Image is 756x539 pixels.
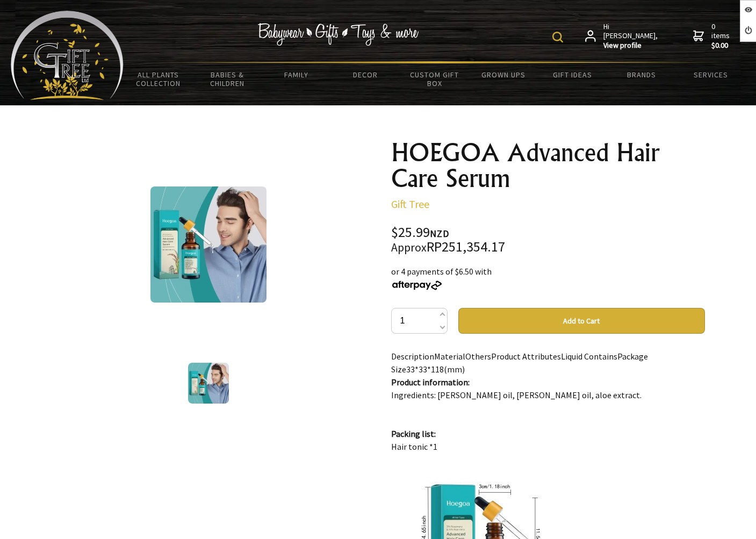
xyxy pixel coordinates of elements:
span: NZD [430,227,449,240]
a: Hi [PERSON_NAME],View profile [585,22,659,51]
small: Approx [391,240,427,255]
img: product search [552,32,563,42]
a: Gift Ideas [538,63,607,86]
strong: Product information: [391,377,470,387]
a: Brands [607,63,676,86]
span: 0 items [711,21,732,51]
h1: HOEGOA Advanced Hair Care Serum [391,140,705,191]
p: Ingredients: [PERSON_NAME] oil, [PERSON_NAME] oil, aloe extract. Hair tonic *1 [391,376,705,453]
a: 0 items$0.00 [693,22,732,51]
img: HOEGOA Advanced Hair Care Serum [150,186,267,303]
img: Babyware - Gifts - Toys and more... [11,11,124,100]
a: Grown Ups [469,63,538,86]
span: Hi [PERSON_NAME], [603,22,659,51]
a: All Plants Collection [124,63,193,95]
a: Family [262,63,331,86]
a: Custom Gift Box [400,63,469,95]
strong: View profile [603,41,659,51]
a: Decor [331,63,400,86]
a: Gift Tree [391,197,429,211]
a: Babies & Children [193,63,262,95]
button: Add to Cart [458,308,705,334]
img: Afterpay [391,281,443,290]
strong: $0.00 [711,41,732,51]
img: Babywear - Gifts - Toys & more [257,23,419,46]
div: or 4 payments of $6.50 with [391,265,705,291]
a: Services [676,63,746,86]
strong: Packing list: [391,428,436,439]
div: $25.99 RP251,354.17 [391,226,705,254]
img: HOEGOA Advanced Hair Care Serum [188,363,229,404]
